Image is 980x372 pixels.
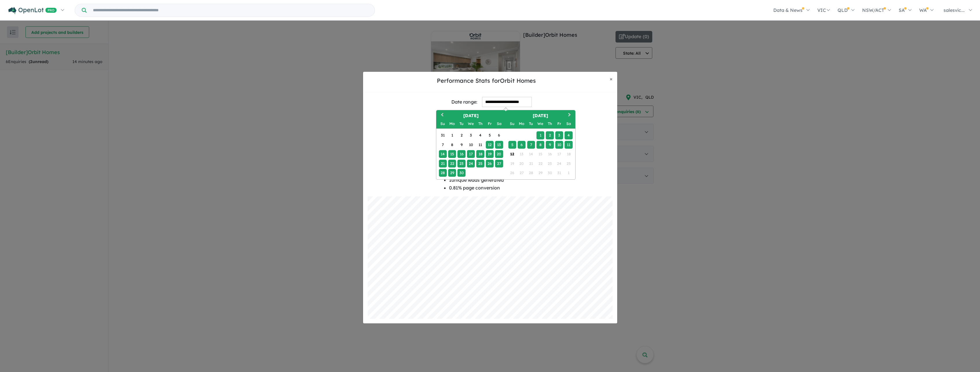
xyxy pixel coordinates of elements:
div: Date range: [451,98,477,106]
div: Choose Friday, October 3rd, 2025 [555,131,563,139]
div: Choose Thursday, October 9th, 2025 [546,141,554,149]
div: Month October, 2025 [508,131,573,178]
div: Monday [518,120,525,128]
div: Choose Sunday, September 7th, 2025 [439,141,447,149]
div: Not available Saturday, November 1st, 2025 [565,169,572,177]
div: Choose Wednesday, September 24th, 2025 [467,160,475,167]
div: Choose Thursday, September 11th, 2025 [476,141,484,149]
div: Choose Saturday, October 11th, 2025 [565,141,572,149]
div: Not available Saturday, October 18th, 2025 [565,150,572,158]
img: Openlot PRO Logo White [8,7,57,14]
li: 1 unique leads generated [449,176,531,184]
div: Not available Tuesday, October 14th, 2025 [527,150,535,158]
div: Choose Tuesday, September 9th, 2025 [457,141,465,149]
div: Friday [555,120,563,128]
input: Try estate name, suburb, builder or developer [88,4,373,16]
div: Choose Saturday, September 20th, 2025 [495,150,503,158]
div: Saturday [495,120,503,128]
div: Saturday [565,120,572,128]
div: Wednesday [536,120,544,128]
div: Choose Tuesday, September 23rd, 2025 [457,160,465,167]
div: Choose Thursday, September 4th, 2025 [476,131,484,139]
div: Choose Friday, September 12th, 2025 [486,141,494,149]
div: Choose Sunday, September 14th, 2025 [439,150,447,158]
div: Choose Wednesday, September 3rd, 2025 [467,131,475,139]
div: Thursday [546,120,554,128]
div: Choose Wednesday, October 1st, 2025 [536,131,544,139]
div: Choose Friday, September 19th, 2025 [486,150,494,158]
div: Not available Monday, October 13th, 2025 [518,150,525,158]
div: Choose Tuesday, October 7th, 2025 [527,141,535,149]
div: Choose Thursday, September 25th, 2025 [476,160,484,167]
li: 0.81 % page conversion [449,184,531,192]
div: Choose Sunday, August 31st, 2025 [439,131,447,139]
div: Sunday [439,120,447,128]
div: Not available Monday, October 20th, 2025 [518,160,525,167]
h5: Performance Stats for Orbit Homes [368,76,605,85]
div: Not available Wednesday, October 29th, 2025 [536,169,544,177]
div: Choose Sunday, September 21st, 2025 [439,160,447,167]
div: Choose Wednesday, October 8th, 2025 [536,141,544,149]
div: Choose Sunday, October 12th, 2025 [508,150,516,158]
div: Choose Saturday, September 13th, 2025 [495,141,503,149]
div: Not available Tuesday, October 28th, 2025 [527,169,535,177]
div: Choose Friday, September 5th, 2025 [486,131,494,139]
div: Choose Tuesday, September 30th, 2025 [457,169,465,177]
span: salesvic... [944,7,965,13]
div: Not available Saturday, October 25th, 2025 [565,160,572,167]
div: Choose Friday, September 26th, 2025 [486,160,494,167]
div: Choose Tuesday, September 16th, 2025 [457,150,465,158]
div: Not available Sunday, October 19th, 2025 [508,160,516,167]
div: Choose Wednesday, September 17th, 2025 [467,150,475,158]
div: Not available Friday, October 24th, 2025 [555,160,563,167]
div: Tuesday [457,120,465,128]
div: Choose Monday, September 22nd, 2025 [448,160,456,167]
div: Choose Saturday, September 6th, 2025 [495,131,503,139]
div: Choose Thursday, September 18th, 2025 [476,150,484,158]
div: Not available Wednesday, October 15th, 2025 [536,150,544,158]
div: Not available Thursday, October 23rd, 2025 [546,160,554,167]
div: Not available Thursday, October 16th, 2025 [546,150,554,158]
span: × [610,75,613,82]
div: Not available Friday, October 31st, 2025 [555,169,563,177]
h2: [DATE] [436,113,506,119]
div: Month September, 2025 [438,131,504,178]
button: Previous Month [437,111,446,120]
div: Friday [486,120,494,128]
div: Choose Sunday, October 5th, 2025 [508,141,516,149]
h2: [DATE] [506,113,575,119]
div: Choose Date [436,110,576,180]
div: Monday [448,120,456,128]
div: Choose Monday, September 8th, 2025 [448,141,456,149]
div: Not available Wednesday, October 22nd, 2025 [536,160,544,167]
div: Choose Saturday, October 4th, 2025 [565,131,572,139]
div: Choose Monday, September 15th, 2025 [448,150,456,158]
div: Not available Tuesday, October 21st, 2025 [527,160,535,167]
div: Choose Thursday, October 2nd, 2025 [546,131,554,139]
div: Choose Wednesday, September 10th, 2025 [467,141,475,149]
div: Not available Thursday, October 30th, 2025 [546,169,554,177]
div: Not available Sunday, October 26th, 2025 [508,169,516,177]
div: Thursday [476,120,484,128]
button: Next Month [565,111,575,120]
div: Choose Monday, October 6th, 2025 [518,141,525,149]
div: Sunday [508,120,516,128]
div: Not available Friday, October 17th, 2025 [555,150,563,158]
div: Tuesday [527,120,535,128]
div: Choose Tuesday, September 2nd, 2025 [457,131,465,139]
div: Choose Saturday, September 27th, 2025 [495,160,503,167]
div: Choose Monday, September 29th, 2025 [448,169,456,177]
div: Wednesday [467,120,475,128]
div: Choose Sunday, September 28th, 2025 [439,169,447,177]
div: Choose Monday, September 1st, 2025 [448,131,456,139]
div: Not available Monday, October 27th, 2025 [518,169,525,177]
div: Choose Friday, October 10th, 2025 [555,141,563,149]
